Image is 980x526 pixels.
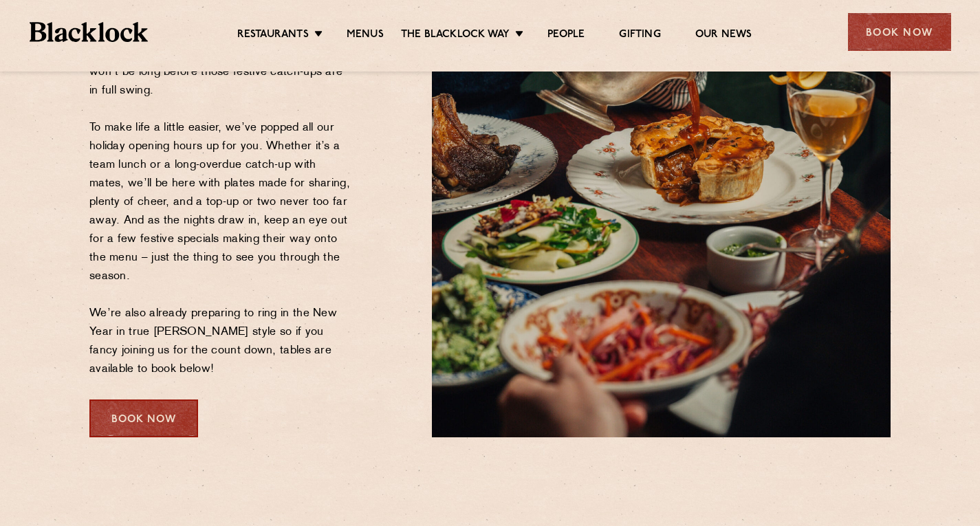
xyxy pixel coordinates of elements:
[848,13,951,51] div: Book Now
[30,22,149,42] img: BL_Textured_Logo-footer-cropped.svg
[89,26,353,379] p: We’re not quite dusting off the tinsel just yet, but the faint jingle of Christmas is in the air,...
[547,28,585,43] a: People
[619,28,660,43] a: Gifting
[347,28,384,43] a: Menus
[695,28,752,43] a: Our News
[401,28,510,43] a: The Blacklock Way
[237,28,309,43] a: Restaurants
[89,399,198,437] div: Book Now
